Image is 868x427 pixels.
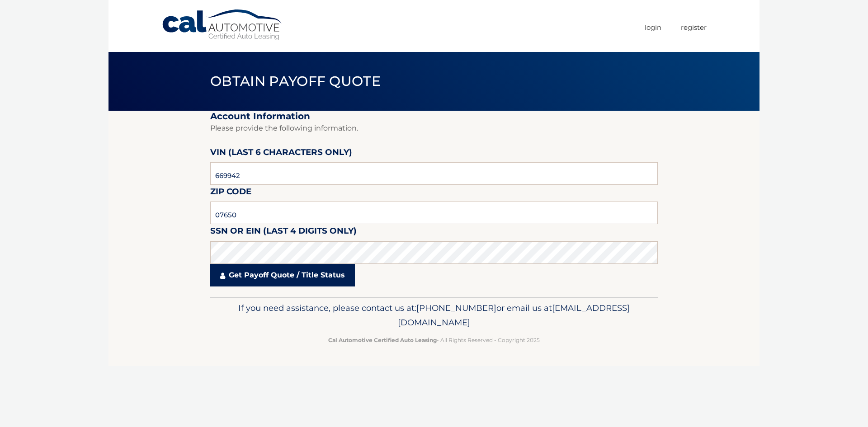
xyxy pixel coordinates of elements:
p: - All Rights Reserved - Copyright 2025 [216,335,652,345]
label: VIN (last 6 characters only) [210,145,352,162]
a: Register [681,20,707,35]
p: If you need assistance, please contact us at: or email us at [216,301,652,330]
span: Obtain Payoff Quote [210,73,381,89]
strong: Cal Automotive Certified Auto Leasing [328,337,437,343]
h2: Account Information [210,111,658,122]
p: Please provide the following information. [210,122,658,135]
label: Zip Code [210,185,251,202]
a: Login [645,20,661,35]
span: [PHONE_NUMBER] [416,303,496,313]
label: SSN or EIN (last 4 digits only) [210,224,357,241]
a: Get Payoff Quote / Title Status [210,264,355,286]
a: Cal Automotive [161,9,283,41]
